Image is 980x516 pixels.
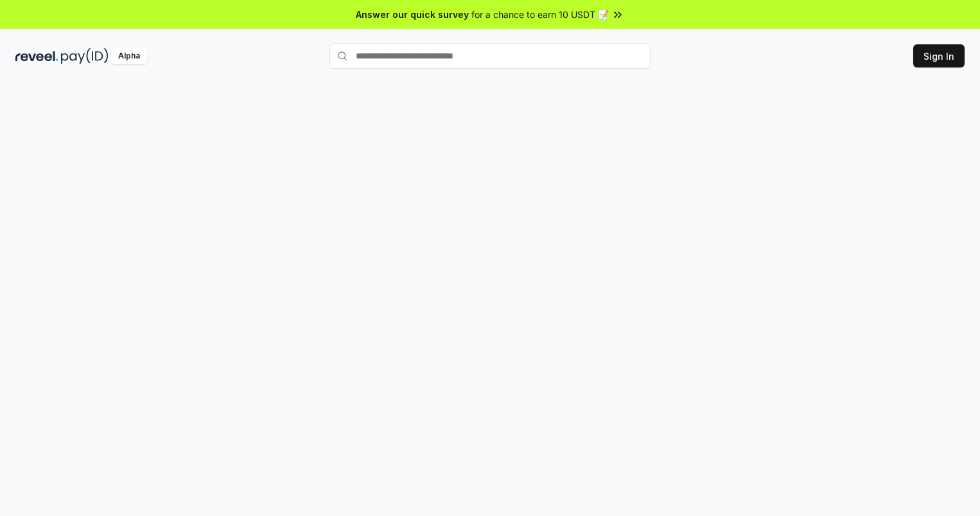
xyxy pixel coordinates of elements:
img: reveel_dark [15,48,58,64]
span: for a chance to earn 10 USDT 📝 [471,8,609,21]
button: Sign In [913,44,965,67]
span: Answer our quick survey [356,8,469,21]
img: pay_id [61,48,109,64]
div: Alpha [111,48,147,64]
